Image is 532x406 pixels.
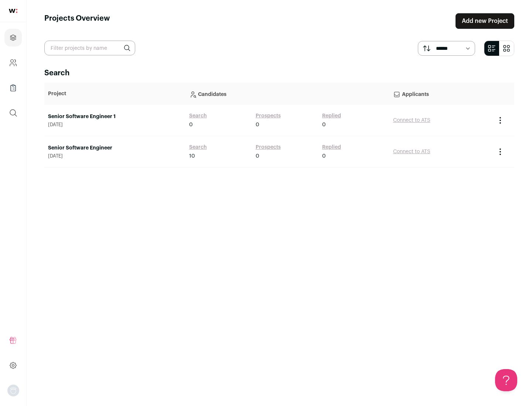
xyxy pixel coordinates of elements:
a: Prospects [256,112,281,120]
a: Search [189,112,207,120]
a: Projects [4,29,22,47]
span: 0 [256,121,259,128]
h1: Projects Overview [44,13,110,29]
span: 10 [189,152,195,160]
a: Replied [322,144,341,151]
h2: Search [44,68,514,78]
a: Replied [322,112,341,120]
a: Connect to ATS [393,149,430,154]
a: Prospects [256,144,281,151]
button: Project Actions [496,147,505,156]
a: Company and ATS Settings [4,54,22,72]
span: 0 [256,152,259,160]
span: [DATE] [48,153,182,159]
span: 0 [189,121,193,128]
span: [DATE] [48,122,182,128]
span: 0 [322,121,326,128]
iframe: Toggle Customer Support [495,369,517,391]
a: Connect to ATS [393,118,430,123]
a: Senior Software Engineer [48,144,182,152]
p: Candidates [189,86,386,101]
p: Project [48,90,182,97]
a: Senior Software Engineer 1 [48,113,182,120]
button: Project Actions [496,116,505,125]
span: 0 [322,152,326,160]
input: Filter projects by name [44,41,135,55]
p: Applicants [393,86,488,101]
button: Open dropdown [7,385,19,396]
a: Company Lists [4,79,22,97]
a: Add new Project [456,13,514,29]
a: Search [189,144,207,151]
img: nopic.png [7,385,19,396]
img: wellfound-shorthand-0d5821cbd27db2630d0214b213865d53afaa358527fdda9d0ea32b1df1b89c2c.svg [9,9,17,13]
